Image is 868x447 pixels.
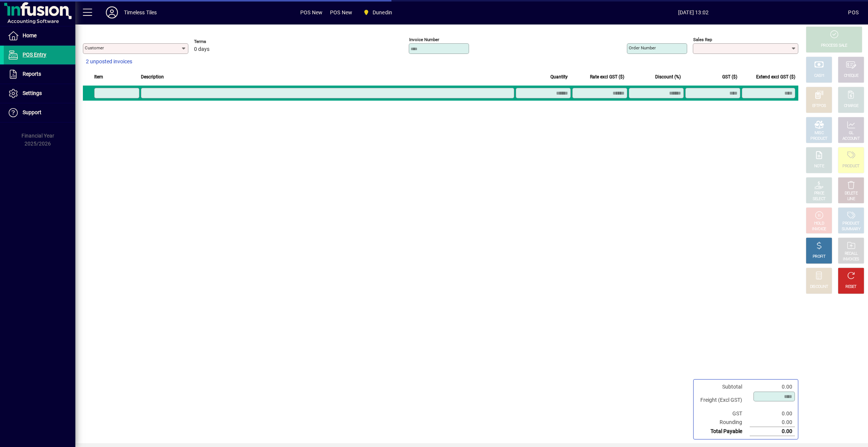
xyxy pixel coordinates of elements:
[750,383,795,391] td: 0.00
[813,254,825,260] div: PROFIT
[4,65,75,84] a: Reports
[814,191,824,196] div: PRICE
[722,73,737,81] span: GST ($)
[23,71,41,77] span: Reports
[330,6,352,18] span: POS New
[812,103,826,109] div: EFTPOS
[83,55,135,69] button: 2 unposted invoices
[814,221,824,227] div: HOLD
[697,409,750,418] td: GST
[848,6,859,18] div: POS
[23,52,46,58] span: POS Entry
[697,418,750,427] td: Rounding
[550,73,568,81] span: Quantity
[100,6,124,19] button: Profile
[23,32,37,38] span: Home
[697,427,750,436] td: Total Payable
[373,6,392,18] span: Dunedin
[124,6,157,18] div: Timeless Tiles
[821,43,847,49] div: PROCESS SALE
[842,221,859,227] div: PRODUCT
[849,130,854,136] div: GL
[844,103,859,109] div: CHARGE
[756,73,795,81] span: Extend excl GST ($)
[845,191,857,196] div: DELETE
[300,6,322,18] span: POS New
[409,37,439,42] mat-label: Invoice number
[86,58,132,66] span: 2 unposted invoices
[815,130,824,136] div: MISC
[750,409,795,418] td: 0.00
[750,418,795,427] td: 0.00
[4,26,75,45] a: Home
[844,73,858,79] div: CHEQUE
[810,284,828,290] div: DISCOUNT
[590,73,624,81] span: Rate excl GST ($)
[814,73,824,79] div: CASH
[141,73,164,81] span: Description
[842,164,859,169] div: PRODUCT
[843,257,859,262] div: INVOICES
[4,103,75,122] a: Support
[842,136,860,142] div: ACCOUNT
[697,383,750,391] td: Subtotal
[842,227,860,232] div: SUMMARY
[693,37,712,42] mat-label: Sales rep
[194,39,239,44] span: Terms
[85,45,104,51] mat-label: Customer
[813,196,826,202] div: SELECT
[194,46,209,52] span: 0 days
[23,90,42,96] span: Settings
[655,73,681,81] span: Discount (%)
[23,109,41,115] span: Support
[810,136,827,142] div: PRODUCT
[697,391,750,409] td: Freight (Excl GST)
[750,427,795,436] td: 0.00
[539,6,848,18] span: [DATE] 13:02
[847,196,855,202] div: LINE
[360,6,395,19] span: Dunedin
[94,73,103,81] span: Item
[4,84,75,103] a: Settings
[845,251,858,257] div: RECALL
[812,227,826,232] div: INVOICE
[629,45,656,51] mat-label: Order number
[814,164,824,169] div: NOTE
[845,284,857,290] div: RESET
